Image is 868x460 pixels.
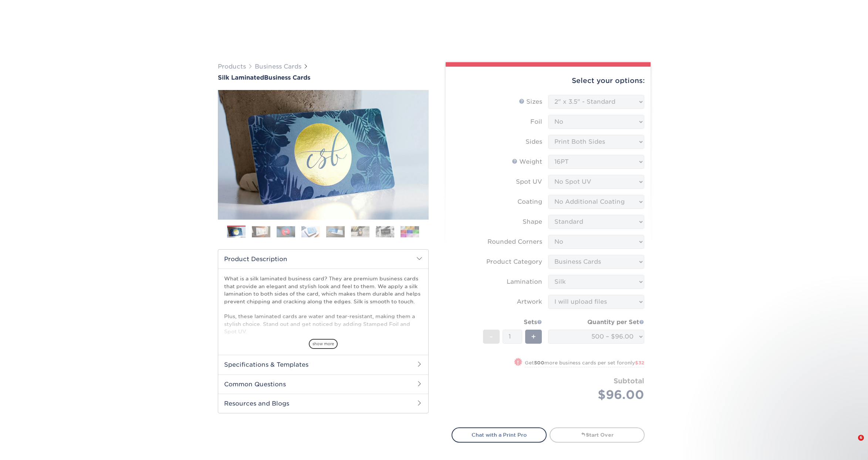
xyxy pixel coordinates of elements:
[376,226,394,237] img: Business Cards 07
[218,374,428,394] h2: Common Questions
[252,226,270,237] img: Business Cards 02
[218,74,429,81] a: Silk LaminatedBusiness Cards
[218,355,428,374] h2: Specifications & Templates
[255,63,301,70] a: Business Cards
[326,226,345,237] img: Business Cards 05
[843,435,861,453] iframe: Intercom live chat
[452,427,547,442] a: Chat with a Print Pro
[452,67,645,95] div: Select your options:
[224,275,422,396] p: What is a silk laminated business card? They are premium business cards that provide an elegant a...
[550,427,645,442] a: Start Over
[2,437,63,457] iframe: Google Customer Reviews
[218,63,246,70] a: Products
[218,250,428,269] h2: Product Description
[218,74,429,81] h1: Business Cards
[227,223,246,241] img: Business Cards 01
[401,226,419,237] img: Business Cards 08
[351,226,369,237] img: Business Cards 06
[301,226,320,237] img: Business Cards 04
[218,394,428,413] h2: Resources and Blogs
[277,226,295,237] img: Business Cards 03
[218,74,264,81] span: Silk Laminated
[858,435,864,441] span: 6
[309,339,338,349] span: show more
[218,49,429,260] img: Silk Laminated 01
